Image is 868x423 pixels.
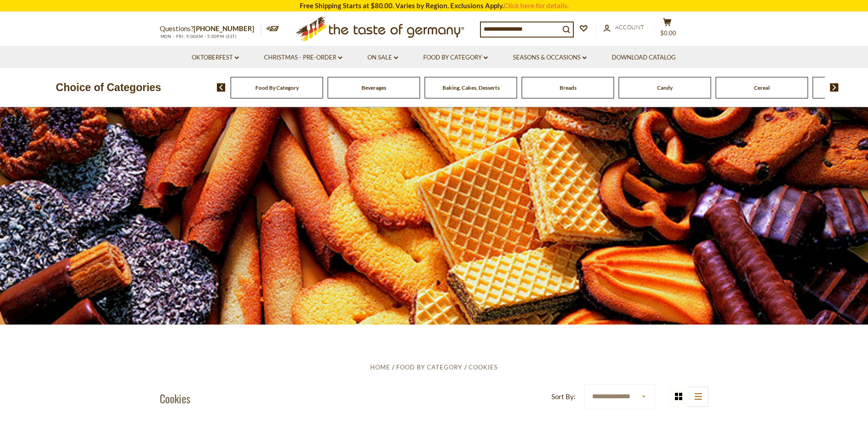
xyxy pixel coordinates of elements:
a: [PHONE_NUMBER] [194,24,254,33]
img: previous arrow [217,83,226,92]
a: Home [370,363,390,371]
a: Click here for details. [504,1,569,10]
img: next arrow [830,83,839,92]
span: Account [615,23,644,31]
a: Breads [560,84,577,91]
h1: Cookies [160,391,190,405]
label: Sort By: [551,391,576,402]
a: Download Catalog [612,53,676,63]
a: Account [604,22,644,33]
a: Oktoberfest [192,53,239,63]
a: Baking, Cakes, Desserts [442,84,500,91]
span: $0.00 [660,29,676,37]
a: Cookies [469,363,498,371]
a: On Sale [367,53,398,63]
a: Food By Category [423,53,488,63]
a: Seasons & Occasions [513,53,587,63]
a: Christmas - PRE-ORDER [264,53,342,63]
button: $0.00 [654,18,681,41]
a: Food By Category [255,84,299,91]
a: Candy [657,84,673,91]
a: Cereal [754,84,770,91]
span: MON - FRI, 9:00AM - 5:00PM (EST) [160,34,237,39]
a: Food By Category [396,363,462,371]
a: Beverages [361,84,386,91]
p: Questions? [160,23,261,35]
